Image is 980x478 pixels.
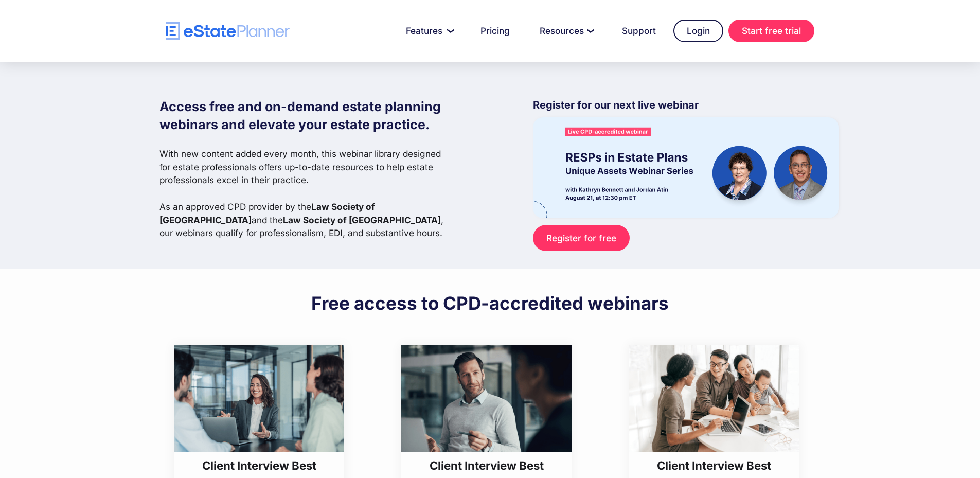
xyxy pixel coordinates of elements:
a: Features [394,21,463,41]
a: Register for free [533,225,629,251]
a: Pricing [468,21,522,41]
a: home [166,22,290,40]
a: Login [673,20,723,42]
a: Resources [527,21,604,41]
p: With new content added every month, this webinar library designed for estate professionals offers... [159,147,452,240]
a: Start free trial [728,20,814,42]
strong: Law Society of [GEOGRAPHIC_DATA] [283,215,441,225]
img: eState Academy webinar [533,117,839,218]
h1: Access free and on-demand estate planning webinars and elevate your estate practice. [159,98,452,134]
a: Support [610,21,668,41]
h2: Free access to CPD-accredited webinars [311,292,669,314]
strong: Law Society of [GEOGRAPHIC_DATA] [159,201,375,225]
p: Register for our next live webinar [533,98,839,117]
